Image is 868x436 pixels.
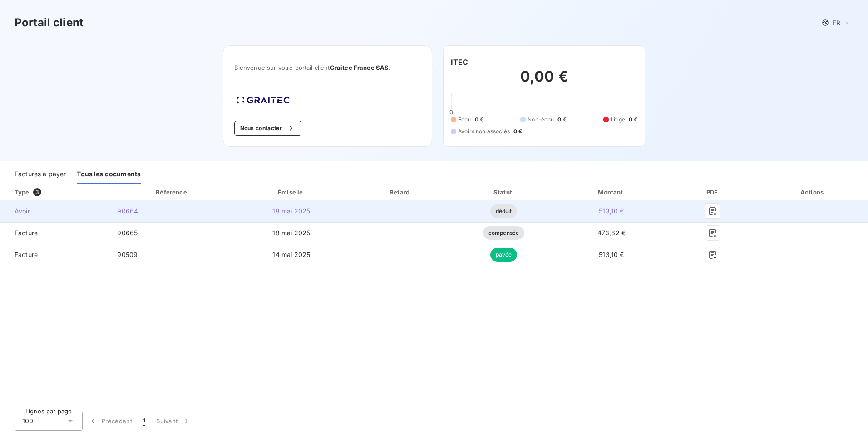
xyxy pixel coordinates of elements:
[117,229,138,237] span: 90665
[22,417,33,426] span: 100
[7,250,103,259] span: Facture
[138,412,151,431] button: 1
[117,207,138,215] span: 90664
[557,188,666,197] div: Montant
[483,226,524,240] span: compensée
[9,188,108,197] div: Type
[454,188,553,197] div: Statut
[156,189,187,196] div: Référence
[458,127,510,136] span: Avoirs non associés
[528,116,554,124] span: Non-échu
[143,417,145,426] span: 1
[7,207,103,216] span: Avoir
[629,116,637,124] span: 0 €
[611,116,625,124] span: Litige
[33,188,41,196] span: 3
[117,251,138,258] span: 90509
[597,229,626,237] span: 473,62 €
[151,412,197,431] button: Suivant
[759,188,866,197] div: Actions
[237,188,346,197] div: Émise le
[15,15,84,31] h3: Portail client
[599,207,624,215] span: 513,10 €
[272,207,310,215] span: 18 mai 2025
[77,165,141,184] div: Tous les documents
[458,116,471,124] span: Échu
[451,68,637,95] h2: 0,00 €
[234,94,292,107] img: Company logo
[350,188,451,197] div: Retard
[490,248,518,262] span: payée
[451,57,469,68] h6: ITEC
[475,116,483,124] span: 0 €
[272,251,310,258] span: 14 mai 2025
[15,165,66,184] div: Factures à payer
[670,188,756,197] div: PDF
[833,19,840,26] span: FR
[330,64,389,71] span: Graitec France SAS
[83,412,138,431] button: Précédent
[7,228,103,237] span: Facture
[272,229,310,237] span: 18 mai 2025
[234,121,301,136] button: Nous contacter
[449,108,453,116] span: 0
[557,116,566,124] span: 0 €
[599,251,624,258] span: 513,10 €
[490,204,518,218] span: déduit
[234,64,421,71] span: Bienvenue sur votre portail client .
[513,127,522,136] span: 0 €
